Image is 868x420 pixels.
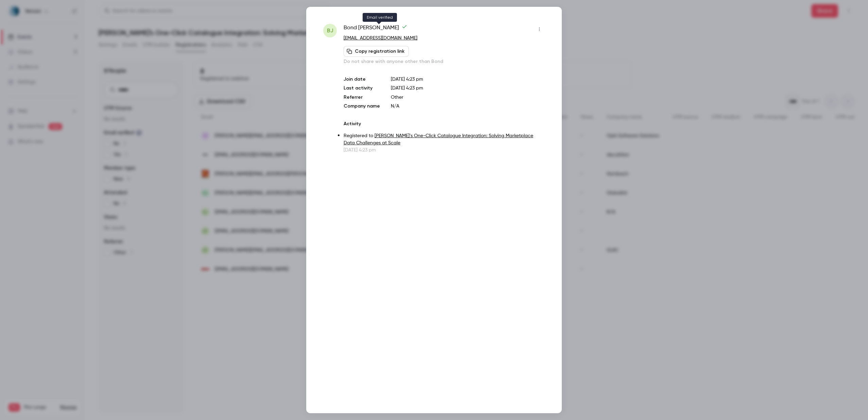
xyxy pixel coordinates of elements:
[391,76,545,83] p: [DATE] 4:23 pm
[344,133,533,145] a: [PERSON_NAME]’s One-Click Catalogue Integration: Solving Marketplace Data Challenges at Scale
[344,132,545,147] p: Registered to
[344,103,380,110] p: Company name
[344,94,380,101] p: Referrer
[327,27,333,35] span: BJ
[344,120,545,127] p: Activity
[391,103,545,110] p: N/A
[344,76,380,83] p: Join date
[344,147,545,154] p: [DATE] 4:23 pm
[391,86,423,91] span: [DATE] 4:23 pm
[344,85,380,92] p: Last activity
[344,58,545,65] p: Do not share with anyone other than Bond
[344,46,409,57] button: Copy registration link
[391,94,545,101] p: Other
[344,36,417,41] a: [EMAIL_ADDRESS][DOMAIN_NAME]
[344,24,407,35] span: Bond [PERSON_NAME]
